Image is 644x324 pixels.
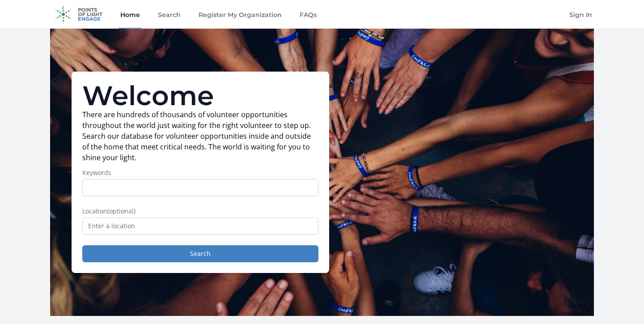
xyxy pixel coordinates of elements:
input: Enter a location [82,217,318,234]
span: (optional) [107,207,136,215]
h1: Welcome [82,82,318,109]
label: Keywords [82,168,318,177]
p: There are hundreds of thousands of volunteer opportunities throughout the world just waiting for ... [82,109,318,163]
button: Search [82,245,318,262]
label: Location [82,207,318,216]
